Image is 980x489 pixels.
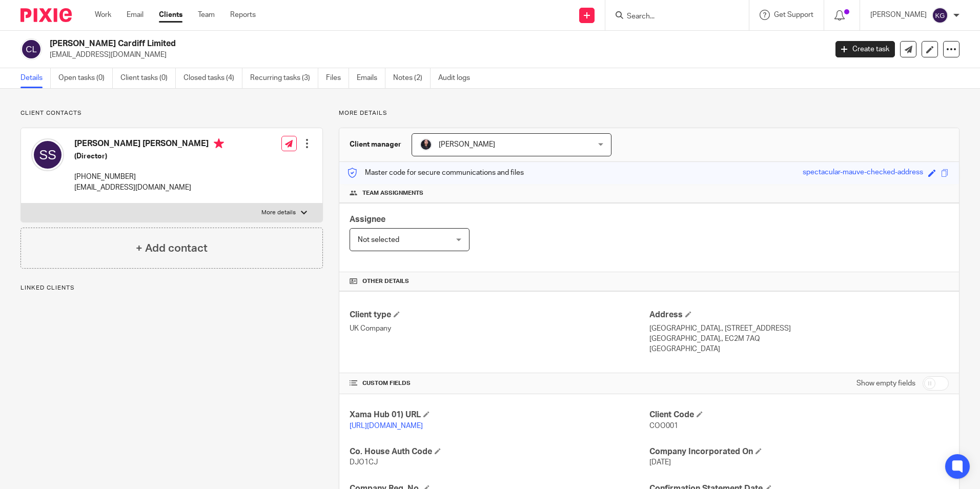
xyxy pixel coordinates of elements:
[261,209,296,217] p: More details
[774,11,813,18] span: Get Support
[350,410,649,420] h4: Xama Hub 01) URL
[626,12,718,22] input: Search
[420,138,432,151] img: MicrosoftTeams-image.jfif
[136,240,208,256] h4: + Add contact
[198,10,215,20] a: Team
[438,68,478,88] a: Audit logs
[350,310,649,320] h4: Client type
[95,10,111,20] a: Work
[74,151,224,161] h5: (Director)
[350,422,423,430] a: [URL][DOMAIN_NAME]
[230,10,256,20] a: Reports
[74,182,224,193] p: [EMAIL_ADDRESS][DOMAIN_NAME]
[649,459,671,466] span: [DATE]
[649,446,949,457] h4: Company Incorporated On
[350,379,649,388] h4: CUSTOM FIELDS
[649,344,949,354] p: [GEOGRAPHIC_DATA]
[21,8,72,22] img: Pixie
[74,138,224,151] h4: [PERSON_NAME] [PERSON_NAME]
[649,422,678,430] span: COO001
[835,41,895,57] a: Create task
[74,172,224,182] p: [PHONE_NUMBER]
[21,284,323,292] p: Linked clients
[350,215,385,223] span: Assignee
[649,410,949,420] h4: Client Code
[250,68,318,88] a: Recurring tasks (3)
[350,459,378,466] span: DJO1CJ
[357,68,385,88] a: Emails
[350,446,649,457] h4: Co. House Auth Code
[21,68,51,88] a: Details
[58,68,113,88] a: Open tasks (0)
[21,38,42,60] img: svg%3E
[326,68,349,88] a: Files
[362,277,409,286] span: Other details
[347,168,524,178] p: Master code for secure communications and files
[50,38,666,49] h2: [PERSON_NAME] Cardiff Limited
[31,138,64,171] img: svg%3E
[439,141,495,148] span: [PERSON_NAME]
[358,236,399,243] span: Not selected
[350,323,649,334] p: UK Company
[362,189,423,197] span: Team assignments
[159,10,182,20] a: Clients
[803,167,923,179] div: spectacular-mauve-checked-address
[214,138,224,149] i: Primary
[649,310,949,320] h4: Address
[932,7,948,24] img: svg%3E
[120,68,176,88] a: Client tasks (0)
[393,68,431,88] a: Notes (2)
[339,109,959,117] p: More details
[350,139,401,150] h3: Client manager
[856,378,915,389] label: Show empty fields
[50,50,820,60] p: [EMAIL_ADDRESS][DOMAIN_NAME]
[183,68,242,88] a: Closed tasks (4)
[21,109,323,117] p: Client contacts
[649,323,949,334] p: [GEOGRAPHIC_DATA],, [STREET_ADDRESS]
[649,334,949,344] p: [GEOGRAPHIC_DATA],, EC2M 7AQ
[127,10,144,20] a: Email
[870,10,927,20] p: [PERSON_NAME]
